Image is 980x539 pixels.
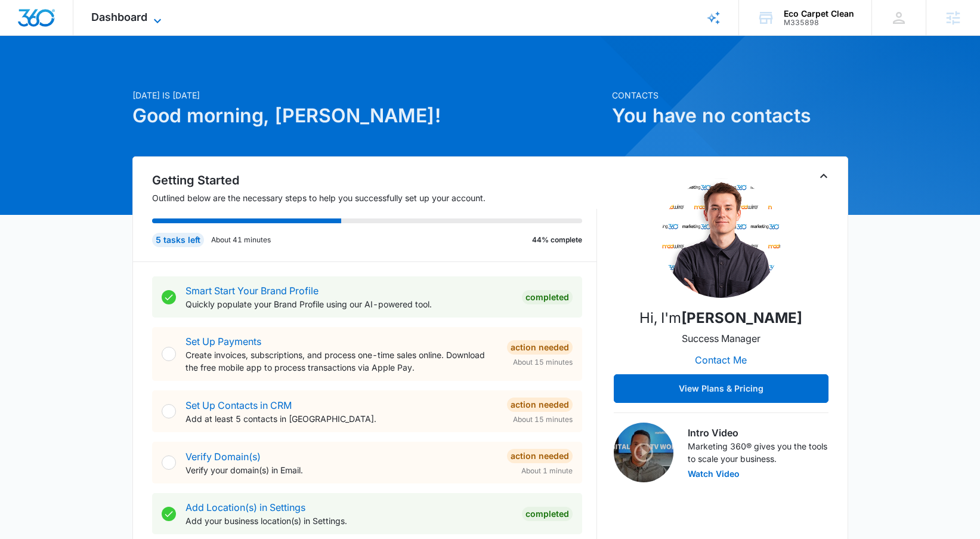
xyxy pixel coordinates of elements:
[521,466,573,476] span: About 1 minute
[513,357,573,368] span: About 15 minutes
[507,398,573,412] div: Action Needed
[186,464,497,476] p: Verify your domain(s) in Email.
[186,515,512,527] p: Add your business location(s) in Settings.
[513,414,573,425] span: About 15 minutes
[186,335,261,347] a: Set Up Payments
[186,501,305,513] a: Add Location(s) in Settings
[152,171,597,189] h2: Getting Started
[186,298,512,310] p: Quickly populate your Brand Profile using our AI-powered tool.
[186,349,497,374] p: Create invoices, subscriptions, and process one-time sales online. Download the free mobile app t...
[681,309,802,327] strong: [PERSON_NAME]
[661,178,781,298] img: Kadin Cathey
[683,346,759,374] button: Contact Me
[532,235,582,245] p: 44% complete
[639,307,802,329] p: Hi, I'm
[186,285,319,297] a: Smart Start Your Brand Profile
[132,89,605,101] p: [DATE] is [DATE]
[688,470,740,478] button: Watch Video
[688,440,828,465] p: Marketing 360® gives you the tools to scale your business.
[91,11,147,23] span: Dashboard
[612,101,848,130] h1: You have no contacts
[614,423,673,482] img: Intro Video
[612,89,848,101] p: Contacts
[132,101,605,130] h1: Good morning, [PERSON_NAME]!
[784,9,854,19] div: account name
[152,233,204,247] div: 5 tasks left
[186,412,497,425] p: Add at least 5 contacts in [GEOGRAPHIC_DATA].
[211,235,271,245] p: About 41 minutes
[186,399,292,411] a: Set Up Contacts in CRM
[186,451,261,463] a: Verify Domain(s)
[614,374,828,403] button: View Plans & Pricing
[522,507,573,521] div: Completed
[507,449,573,463] div: Action Needed
[522,290,573,304] div: Completed
[784,19,854,27] div: account id
[152,192,597,204] p: Outlined below are the necessary steps to help you successfully set up your account.
[507,340,573,355] div: Action Needed
[688,426,828,440] h3: Intro Video
[682,331,760,346] p: Success Manager
[817,169,831,183] button: Toggle Collapse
